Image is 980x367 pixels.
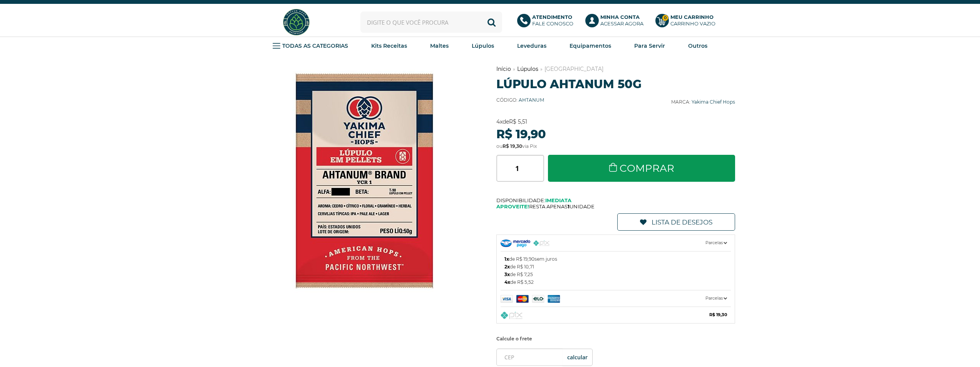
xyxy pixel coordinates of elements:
[634,42,665,49] strong: Para Servir
[496,333,735,345] label: Calcule o frete
[430,42,449,49] strong: Maltes
[532,14,573,27] p: Fale conosco
[504,264,510,270] b: 2x
[496,203,529,209] b: Aproveite!
[501,290,731,307] a: Parcelas
[496,118,527,125] span: de
[472,40,494,52] a: Lúpulos
[670,20,715,27] div: Carrinho Vazio
[617,213,735,231] a: Lista de Desejos
[585,14,648,31] a: Minha ContaAcessar agora
[504,271,533,278] span: de R$ 7,25
[545,197,571,203] b: Imediata
[496,65,511,72] a: Início
[519,97,544,103] span: AHTANUM
[371,42,407,49] strong: Kits Receitas
[670,14,714,20] b: Meu Carrinho
[634,40,665,52] a: Para Servir
[532,14,572,20] b: Atendimento
[705,239,727,247] span: Parcelas
[472,42,494,49] strong: Lúpulos
[671,99,690,105] b: Marca:
[504,256,509,262] b: 1x
[517,14,578,31] a: AtendimentoFale conosco
[688,40,707,52] a: Outros
[570,40,611,52] a: Equipamentos
[705,294,727,302] span: Parcelas
[496,118,503,125] strong: 4x
[544,65,603,72] a: [GEOGRAPHIC_DATA]
[662,15,668,21] strong: 0
[430,40,449,52] a: Maltes
[709,311,727,319] b: R$ 19,30
[273,40,348,52] a: TODAS AS CATEGORIAS
[249,65,480,296] img: Lúpulo Ahtanum 50g
[496,203,735,209] span: Resta apenas unidade
[496,127,546,141] strong: R$ 19,90
[600,14,643,27] p: Acessar agora
[533,240,550,246] img: PIX
[371,40,407,52] a: Kits Receitas
[501,235,731,251] a: Parcelas
[503,143,522,149] strong: R$ 19,30
[496,197,735,203] span: Disponibilidade:
[517,42,546,49] strong: Leveduras
[501,240,530,247] img: Mercado Pago Checkout PRO
[504,271,510,277] b: 3x
[496,97,518,103] b: Código:
[501,295,576,303] img: Mercado Pago
[688,42,707,49] strong: Outros
[517,65,538,72] a: Lúpulos
[692,99,735,105] a: Yakima Chief Hops
[481,12,502,33] button: Buscar
[282,42,348,49] strong: TODAS AS CATEGORIAS
[517,40,546,52] a: Leveduras
[501,312,523,319] img: Pix
[504,255,557,263] span: de R$ 19,90 sem juros
[509,118,527,125] strong: R$ 5,51
[563,349,592,366] button: OK
[504,279,510,285] b: 4x
[496,77,735,91] h1: Lúpulo Ahtanum 50g
[548,155,735,182] a: Comprar
[360,12,502,33] input: Digite o que você procura
[496,349,593,366] input: CEP
[570,42,611,49] strong: Equipamentos
[504,278,534,286] span: de R$ 5,52
[504,263,534,271] span: de R$ 10,71
[568,203,570,209] b: 1
[496,143,537,149] span: ou via Pix
[282,8,311,37] img: Hopfen Haus BrewShop
[600,14,640,20] b: Minha Conta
